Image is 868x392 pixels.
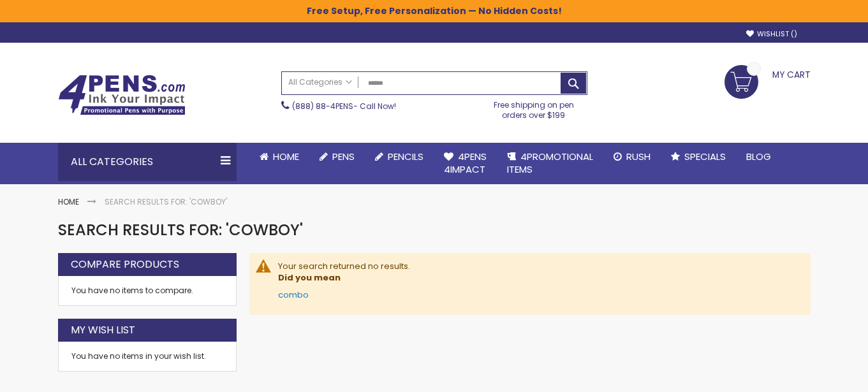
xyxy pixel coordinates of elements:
a: Pens [309,143,365,171]
div: All Categories [58,143,237,181]
dt: Did you mean [278,272,798,284]
div: Free shipping on pen orders over $199 [480,95,587,120]
a: Pencils [365,143,434,171]
span: Rush [626,150,651,163]
div: You have no items in your wish list. [71,351,223,361]
span: 4Pens 4impact [444,150,487,176]
a: Specials [661,143,736,171]
span: All Categories [288,77,352,87]
a: combo [278,289,309,301]
a: All Categories [282,72,358,93]
div: Your search returned no results. [278,261,798,301]
div: You have no items to compare. [58,276,237,306]
a: (888) 88-4PENS [292,101,353,112]
a: 4PROMOTIONALITEMS [497,143,603,184]
span: Pens [332,150,355,163]
a: Rush [603,143,661,171]
span: Pencils [388,150,423,163]
img: 4Pens Custom Pens and Promotional Products [58,75,186,115]
span: Home [273,150,299,163]
a: Wishlist [746,29,797,39]
strong: My Wish List [71,323,135,337]
span: Specials [684,150,726,163]
span: - Call Now! [292,101,396,112]
a: Home [249,143,309,171]
span: Blog [746,150,771,163]
span: Search results for: 'cowboy' [58,219,303,240]
span: 4PROMOTIONAL ITEMS [507,150,593,176]
a: 4Pens4impact [434,143,497,184]
a: Home [58,196,79,207]
strong: Compare Products [71,258,179,272]
strong: Search results for: 'cowboy' [105,196,227,207]
a: Blog [736,143,781,171]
